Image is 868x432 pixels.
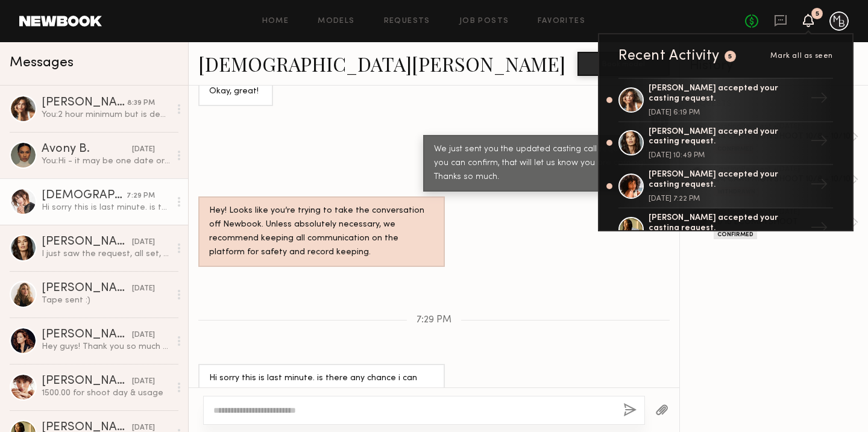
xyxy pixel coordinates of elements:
a: Favorites [538,17,585,25]
div: [DATE] [132,283,155,295]
div: Confirmed [714,230,757,239]
div: Hi sorry this is last minute. is there any chance i can come at 12 for the casting [DATE]? [209,372,434,399]
a: [PERSON_NAME] accepted your casting request.[DATE] 6:19 PM→ [618,78,833,122]
div: Okay, great! [209,85,262,99]
div: [DATE] 6:19 PM [649,109,805,116]
div: [DATE] [132,144,155,155]
a: [DEMOGRAPHIC_DATA][PERSON_NAME] [198,51,565,77]
div: → [805,214,833,245]
div: 1500.00 for shoot day & usage [42,387,170,399]
div: [PERSON_NAME] [42,329,132,341]
div: [PERSON_NAME] [42,375,132,387]
div: [PERSON_NAME] accepted your casting request. [649,127,805,148]
div: [DATE] [132,330,155,341]
div: [PERSON_NAME] accepted your casting request. [649,170,805,190]
button: Book model [577,52,670,76]
div: We just sent you the updated casting call request -- if you can confirm, that will let us know yo... [434,143,659,184]
a: Job Posts [459,17,509,25]
div: You: 2 hour minimum but is dependent on the booking. [42,109,170,121]
div: [PERSON_NAME] accepted your casting request. [649,84,805,104]
div: I just saw the request, all set, thank you ☺️ Have a great evening. [42,248,170,260]
div: You: Hi - it may be one date or it may be multiple depending on who we book and for which campaig... [42,155,170,167]
a: [PERSON_NAME] accepted your casting request.→ [618,208,833,252]
div: [DEMOGRAPHIC_DATA][PERSON_NAME] [42,190,127,202]
div: Avony B. [42,143,132,155]
span: Mark all as seen [770,52,833,60]
div: [DATE] [132,376,155,387]
a: [PERSON_NAME] accepted your casting request.[DATE] 7:22 PM→ [618,165,833,208]
div: [PERSON_NAME] accepted your casting request. [649,213,805,234]
a: Book model [577,58,670,68]
div: Recent Activity [618,49,720,63]
div: 5 [728,54,732,60]
div: Tape sent :) [42,295,170,306]
div: → [805,127,833,158]
a: Home [262,17,289,25]
div: Hey! Looks like you’re trying to take the conversation off Newbook. Unless absolutely necessary, ... [209,204,434,260]
div: [PERSON_NAME] [42,283,132,295]
div: → [805,171,833,202]
div: 8:39 PM [127,98,155,109]
div: [PERSON_NAME] [42,97,127,109]
div: [PERSON_NAME] [42,236,132,248]
div: [DATE] [132,237,155,248]
div: Hey guys! Thank you so much for reaching out! I’m booked out until [DATE] [42,341,170,352]
a: Models [318,17,354,25]
span: 7:29 PM [417,315,451,325]
div: Hi sorry this is last minute. is there any chance i can come at 12 for the casting [DATE]? [42,202,170,213]
div: → [805,84,833,116]
a: Requests [384,17,430,25]
span: Messages [10,56,74,70]
div: 5 [816,11,819,17]
div: 7:29 PM [127,190,155,202]
div: [DATE] 10:49 PM [649,152,805,159]
a: [PERSON_NAME] accepted your casting request.[DATE] 10:49 PM→ [618,122,833,166]
div: [DATE] 7:22 PM [649,195,805,202]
